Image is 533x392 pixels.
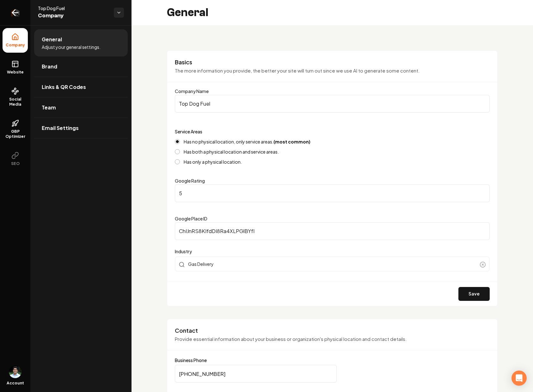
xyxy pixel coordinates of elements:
[175,336,490,343] p: Provide essential information about your business or organization's physical location and contact...
[175,95,490,113] input: Company Name
[3,82,28,112] a: Social Media
[3,129,28,139] span: GBP Optimizer
[7,381,24,386] span: Account
[458,287,490,301] button: Save
[184,149,279,154] label: Has both a physical location and service areas.
[38,11,109,20] span: Company
[175,67,490,74] p: The more information you provide, the better your site will turn out since we use AI to generate ...
[9,366,21,378] img: Arwin Rahmatpanah
[9,366,21,378] button: Open user button
[9,161,22,166] span: SEO
[34,118,128,138] a: Email Settings
[42,44,101,50] span: Adjust your general settings.
[42,83,86,91] span: Links & QR Codes
[42,63,57,70] span: Brand
[175,178,205,184] label: Google Rating
[175,129,202,134] label: Service Areas
[34,56,128,77] a: Brand
[3,43,28,48] span: Company
[3,97,28,107] span: Social Media
[42,104,56,111] span: Team
[3,147,28,171] button: SEO
[3,55,28,80] a: Website
[34,77,128,97] a: Links & QR Codes
[175,248,490,255] label: Industry
[3,114,28,144] a: GBP Optimizer
[184,139,310,144] label: Has no physical location, only service areas.
[34,97,128,118] a: Team
[512,371,527,386] div: Open Intercom Messenger
[38,5,109,11] span: Top Dog Fuel
[175,358,490,362] label: Business Phone
[167,6,208,19] h2: General
[175,216,207,221] label: Google Place ID
[175,327,490,334] h3: Contact
[273,139,310,144] strong: (most common)
[4,70,26,75] span: Website
[42,124,79,132] span: Email Settings
[42,36,62,43] span: General
[175,88,209,94] label: Company Name
[184,160,242,164] label: Has only a physical location.
[175,222,490,240] input: Google Place ID
[175,184,490,202] input: Google Rating
[175,58,490,66] h3: Basics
